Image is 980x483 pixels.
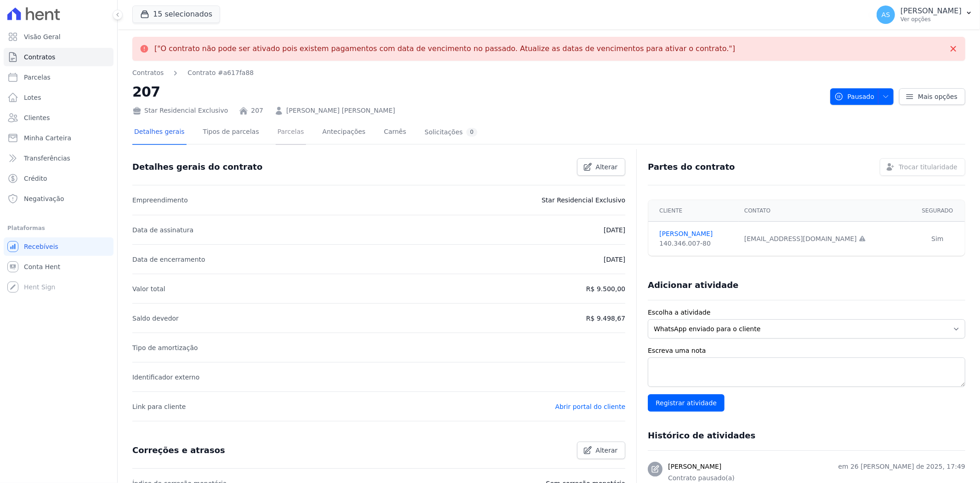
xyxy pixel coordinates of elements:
span: Mais opções [918,92,957,101]
p: Link para cliente [132,401,186,412]
p: [DATE] [604,224,625,236]
span: Alterar [596,162,618,172]
a: Parcelas [4,68,113,86]
label: Escreva uma nota [648,346,965,356]
button: AS [PERSON_NAME] Ver opções [869,2,980,28]
a: Negativação [4,190,113,208]
a: Tipos de parcelas [201,121,261,145]
div: [EMAIL_ADDRESS][DOMAIN_NAME] [744,234,905,244]
p: Valor total [132,283,165,294]
span: Parcelas [24,73,51,82]
div: Plataformas [7,223,110,234]
a: Mais opções [899,88,965,105]
span: Conta Hent [24,262,60,271]
span: Transferências [24,154,70,163]
span: Clientes [24,113,50,122]
a: Crédito [4,169,113,188]
h3: Adicionar atividade [648,280,738,291]
p: Empreendimento [132,195,188,206]
p: Tipo de amortização [132,342,198,353]
a: [PERSON_NAME] [PERSON_NAME] [286,106,395,115]
a: Antecipações [321,121,368,145]
span: Crédito [24,174,47,183]
p: [PERSON_NAME] [901,6,962,16]
a: 207 [251,106,263,115]
a: Detalhes gerais [132,121,187,145]
p: R$ 9.500,00 [586,283,625,294]
div: 0 [466,128,477,137]
input: Registrar atividade [648,394,725,412]
span: Minha Carteira [24,133,71,143]
button: Pausado [830,88,894,105]
a: Transferências [4,149,113,167]
span: Pausado [834,88,874,105]
a: Minha Carteira [4,129,113,147]
td: Sim [910,222,965,256]
div: Star Residencial Exclusivo [132,106,228,115]
a: Carnês [382,121,408,145]
a: Clientes [4,109,113,127]
span: Contratos [24,52,55,62]
a: Contratos [132,68,164,78]
p: Contrato pausado(a) [668,473,965,483]
div: Solicitações [425,128,477,137]
p: Data de encerramento [132,254,205,265]
nav: Breadcrumb [132,68,254,78]
p: Saldo devedor [132,313,179,324]
p: R$ 9.498,67 [586,313,625,324]
a: Lotes [4,88,113,107]
a: Recebíveis [4,237,113,256]
h3: [PERSON_NAME] [668,462,721,471]
a: Contratos [4,48,113,66]
h3: Detalhes gerais do contrato [132,161,262,172]
p: Data de assinatura [132,224,193,236]
a: Abrir portal do cliente [555,403,625,410]
span: Negativação [24,194,64,203]
p: Ver opções [901,16,962,23]
a: Alterar [577,158,626,176]
h3: Histórico de atividades [648,430,755,441]
p: ["O contrato não pode ser ativado pois existem pagamentos com data de vencimento no passado. Atua... [154,44,735,53]
span: Visão Geral [24,32,61,41]
p: em 26 [PERSON_NAME] de 2025, 17:49 [838,462,965,471]
p: [DATE] [604,254,625,265]
span: Lotes [24,93,41,102]
a: Visão Geral [4,28,113,46]
a: Parcelas [276,121,306,145]
th: Segurado [910,200,965,222]
a: Conta Hent [4,258,113,276]
a: [PERSON_NAME] [659,229,733,239]
span: Recebíveis [24,242,58,251]
h2: 207 [132,81,823,102]
button: 15 selecionados [132,6,220,23]
span: Alterar [596,446,618,455]
label: Escolha a atividade [648,308,965,317]
th: Contato [739,200,910,222]
a: Contrato #a617fa88 [187,68,254,78]
th: Cliente [648,200,739,222]
p: Star Residencial Exclusivo [542,195,625,206]
p: Identificador externo [132,372,199,383]
span: AS [882,11,890,18]
nav: Breadcrumb [132,68,823,78]
h3: Correções e atrasos [132,445,225,456]
h3: Partes do contrato [648,161,735,172]
a: Alterar [577,442,626,459]
div: 140.346.007-80 [659,239,733,248]
a: Solicitações0 [423,121,479,145]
